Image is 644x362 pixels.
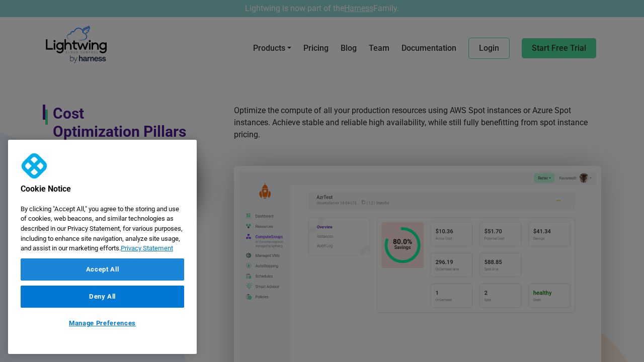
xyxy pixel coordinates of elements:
[8,140,197,354] div: Cookie Notice
[21,313,184,334] button: Manage Preferences
[18,150,50,182] img: Company Logo
[21,258,184,281] button: Accept All
[121,244,173,252] a: More information about your privacy, opens in a new tab
[8,199,197,258] div: By clicking "Accept All," you agree to the storing and use of cookies, web beacons, and similar t...
[8,140,197,354] div: Cookie banner
[21,286,184,308] button: Deny All
[8,184,172,199] h2: Cookie Notice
